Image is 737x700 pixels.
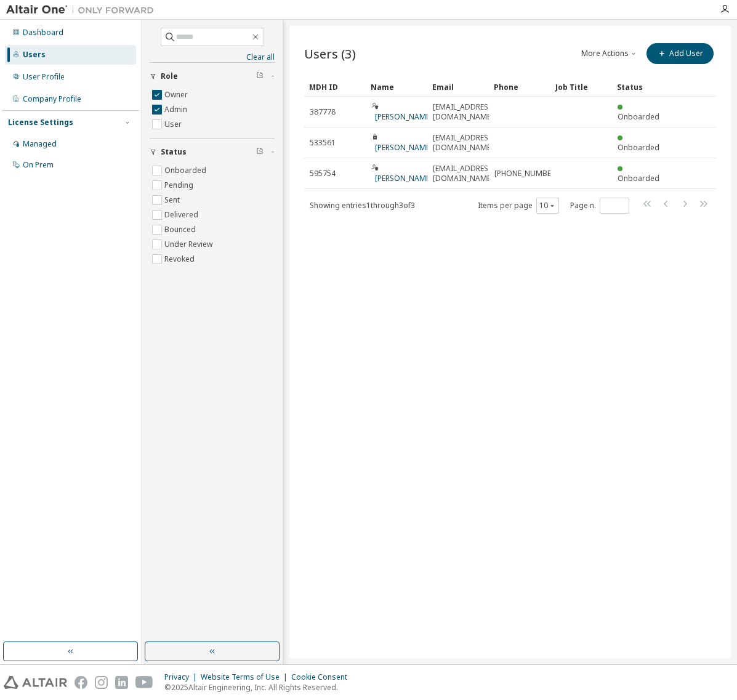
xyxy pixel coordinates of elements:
span: [EMAIL_ADDRESS][DOMAIN_NAME] [433,133,495,153]
button: Role [150,63,275,90]
img: facebook.svg [75,676,87,689]
div: On Prem [23,160,54,170]
span: [PHONE_NUMBER] [494,169,558,179]
a: [PERSON_NAME] [375,142,432,153]
span: Page n. [570,198,629,214]
label: Onboarded [164,163,209,178]
span: Role [161,71,178,81]
p: © 2025 Altair Engineering, Inc. All Rights Reserved. [164,682,355,693]
span: Onboarded [618,111,659,122]
label: Owner [164,87,190,102]
img: instagram.svg [95,676,108,689]
button: Add User [646,43,714,64]
span: Users (3) [304,45,356,62]
div: Website Terms of Use [201,672,291,682]
div: Name [371,77,422,97]
button: More Actions [580,43,639,64]
a: Clear all [150,52,275,62]
label: Sent [164,193,182,207]
span: Items per page [478,198,559,214]
img: linkedin.svg [115,676,128,689]
img: youtube.svg [135,676,153,689]
label: Pending [164,178,196,193]
div: Company Profile [23,94,81,104]
span: [EMAIL_ADDRESS][DOMAIN_NAME] [433,102,495,122]
span: Clear filter [256,71,264,81]
button: Status [150,139,275,166]
img: Altair One [6,4,160,16]
span: 533561 [310,138,336,148]
label: Delivered [164,207,201,222]
a: [PERSON_NAME] [375,173,432,183]
div: Phone [494,77,546,97]
span: 387778 [310,107,336,117]
span: Clear filter [256,147,264,157]
div: Privacy [164,672,201,682]
a: [PERSON_NAME] [375,111,432,122]
img: altair_logo.svg [4,676,67,689]
span: Status [161,147,187,157]
div: Managed [23,139,57,149]
span: Onboarded [618,173,659,183]
div: Job Title [555,77,607,97]
div: Users [23,50,46,60]
div: Dashboard [23,28,63,38]
div: Cookie Consent [291,672,355,682]
span: [EMAIL_ADDRESS][DOMAIN_NAME] [433,164,495,183]
span: Onboarded [618,142,659,153]
label: Admin [164,102,190,117]
label: Bounced [164,222,198,237]
span: Showing entries 1 through 3 of 3 [310,200,415,211]
div: Status [617,77,669,97]
button: 10 [539,201,556,211]
label: Revoked [164,252,197,267]
label: Under Review [164,237,215,252]
span: 595754 [310,169,336,179]
div: Email [432,77,484,97]
div: User Profile [23,72,65,82]
label: User [164,117,184,132]
div: MDH ID [309,77,361,97]
div: License Settings [8,118,73,127]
